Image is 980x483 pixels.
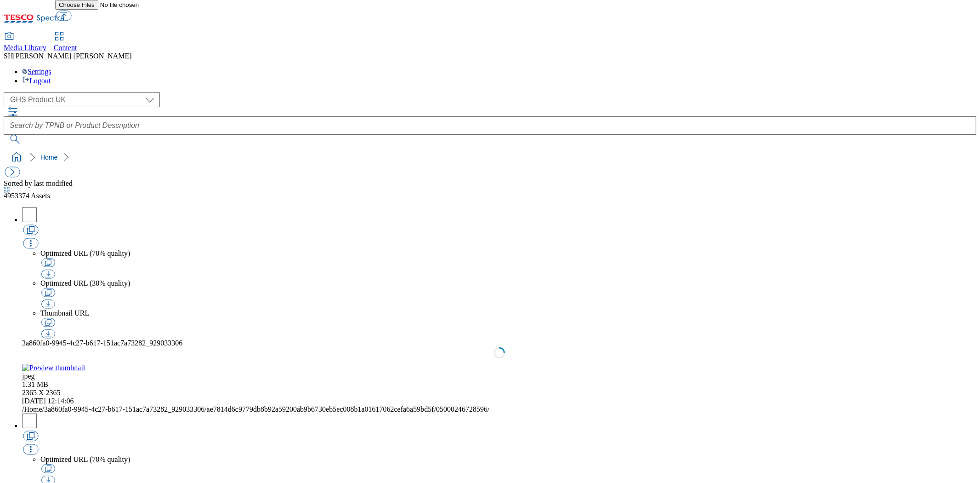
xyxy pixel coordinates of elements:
[22,380,48,388] span: Size
[4,116,976,135] input: Search by TPNB or Product Description
[22,372,35,380] span: Type
[4,149,976,166] nav: breadcrumb
[40,279,130,287] span: Optimized URL (30% quality)
[22,68,51,75] a: Settings
[4,52,13,60] span: SH
[13,52,131,60] span: [PERSON_NAME] [PERSON_NAME]
[4,44,46,52] span: Media Library
[40,309,89,317] span: Thumbnail URL
[54,33,77,52] a: Content
[22,364,85,372] img: Preview thumbnail
[54,44,77,52] span: Content
[4,33,46,52] a: Media Library
[40,455,130,463] span: Optimized URL (70% quality)
[4,192,31,200] span: 4953374
[22,397,976,405] div: Last Modified
[4,179,73,187] span: Sorted by last modified
[4,192,50,200] span: Assets
[22,389,61,397] span: Resolution
[40,154,57,161] a: Home
[22,405,976,414] div: /3a860fa0-9945-4c27-b617-151ac7a73282_929033306/ae7814d6c9779db8b92a59200ab9b6730eb5ec008b1a01617...
[22,339,182,347] span: 3a860fa0-9945-4c27-b617-151ac7a73282_929033306
[22,77,51,85] a: Logout
[40,249,130,257] span: Optimized URL (70% quality)
[22,347,976,372] a: Preview thumbnail
[9,150,24,165] a: home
